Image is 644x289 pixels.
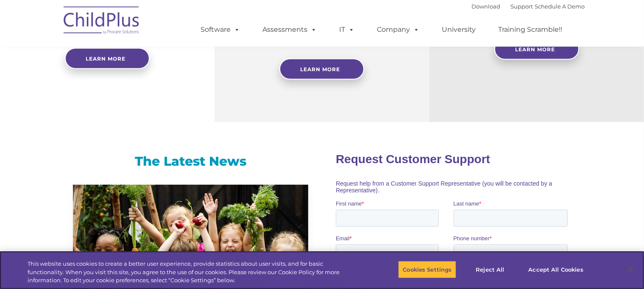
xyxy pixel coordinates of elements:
h3: The Latest News [73,153,308,170]
a: Software [192,21,249,38]
div: This website uses cookies to create a better user experience, provide statistics about user visit... [28,260,354,285]
a: Support [511,3,533,10]
button: Reject All [463,261,516,278]
a: Company [369,21,428,38]
span: Learn More [300,66,340,72]
font: | [472,3,585,10]
img: ChildPlus by Procare Solutions [59,0,144,43]
a: Learn more [65,48,150,69]
button: Cookies Settings [398,261,456,278]
a: Learn More [279,58,364,80]
a: IT [331,21,363,38]
a: Learn More [494,39,579,60]
button: Close [621,260,640,279]
a: University [434,21,485,38]
a: Schedule A Demo [535,3,585,10]
a: Assessments [254,21,326,38]
span: Learn more [86,56,125,62]
span: Learn More [515,46,555,53]
a: Training Scramble!! [490,21,571,38]
button: Accept All Cookies [524,261,588,278]
a: Download [472,3,501,10]
span: Phone number [118,91,154,97]
span: Last name [118,56,144,62]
